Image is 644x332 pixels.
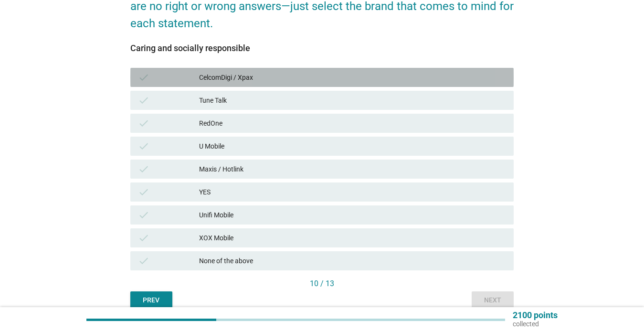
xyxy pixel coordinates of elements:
div: RedOne [199,118,506,129]
div: 10 / 13 [130,278,514,289]
div: Caring and socially responsible [130,42,514,54]
i: check [138,72,149,83]
p: 2100 points [513,311,558,320]
div: Maxis / Hotlink [199,163,506,175]
i: check [138,140,149,152]
i: check [138,95,149,106]
div: Prev [138,295,165,305]
div: YES [199,186,506,198]
i: check [138,163,149,175]
i: check [138,186,149,198]
i: check [138,232,149,244]
button: Prev [130,291,172,309]
i: check [138,255,149,267]
p: collected [513,320,558,328]
div: Tune Talk [199,95,506,106]
div: XOX Mobile [199,232,506,244]
div: None of the above [199,255,506,267]
i: check [138,209,149,221]
div: U Mobile [199,140,506,152]
i: check [138,118,149,129]
div: Unifi Mobile [199,209,506,221]
div: CelcomDigi / Xpax [199,72,506,83]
